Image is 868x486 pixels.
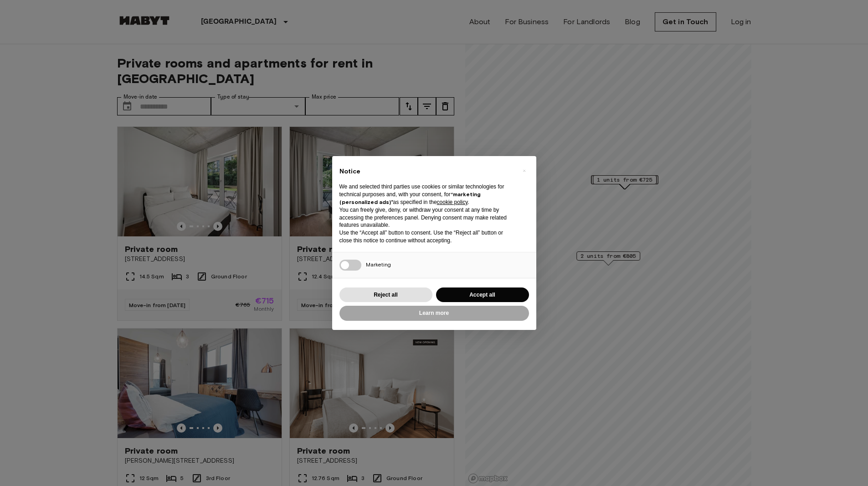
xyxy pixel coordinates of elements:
button: Reject all [339,287,432,303]
button: Learn more [339,306,529,321]
button: Accept all [436,287,529,303]
p: You can freely give, deny, or withdraw your consent at any time by accessing the preferences pane... [339,206,514,229]
button: Close this notice [517,163,532,178]
p: We and selected third parties use cookies or similar technologies for technical purposes and, wit... [339,183,514,206]
a: cookie policy [437,199,468,205]
strong: “marketing (personalized ads)” [339,191,481,205]
h2: Notice [339,167,514,176]
span: Marketing [366,261,391,268]
span: × [523,165,526,176]
p: Use the “Accept all” button to consent. Use the “Reject all” button or close this notice to conti... [339,229,514,245]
